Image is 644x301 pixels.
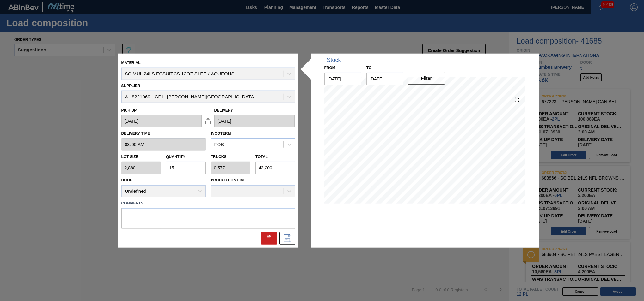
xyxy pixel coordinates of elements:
[121,152,161,162] label: Lot size
[211,131,231,136] label: Incoterm
[166,155,185,159] label: Quantity
[121,61,141,65] label: Material
[324,73,361,85] input: mm/dd/yyyy
[366,66,371,70] label: to
[121,198,295,208] label: Comments
[214,108,233,112] label: Delivery
[121,115,202,127] input: mm/dd/yyyy
[324,66,335,70] label: From
[121,84,140,88] label: Supplier
[255,155,268,159] label: Total
[211,155,227,159] label: Trucks
[327,57,341,63] div: Stock
[214,142,224,147] div: FOB
[211,178,246,182] label: Production Line
[121,178,133,182] label: Door
[202,115,214,127] button: locked
[214,115,295,127] input: mm/dd/yyyy
[261,232,277,244] div: Delete Order
[366,73,403,85] input: mm/dd/yyyy
[279,232,295,244] div: Edit Order
[408,72,445,85] button: Filter
[204,117,212,125] img: locked
[121,129,206,138] label: Delivery Time
[121,108,137,112] label: Pick up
